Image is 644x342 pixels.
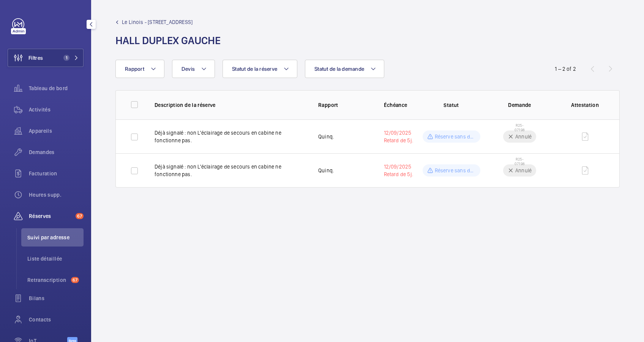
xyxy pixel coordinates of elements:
[63,55,69,61] span: 1
[566,101,604,109] p: Attestation
[29,170,84,177] span: Facturation
[314,66,364,72] span: Statut de la demande
[29,212,73,220] span: Réserves
[76,213,84,219] span: 67
[491,101,549,109] p: Demande
[182,66,195,72] span: Devis
[384,137,413,144] div: Retard de 5j.
[27,234,84,241] span: Suivi par adresse
[155,101,306,109] p: Description de la réserve
[232,66,277,72] span: Statut de la réserve
[384,101,417,109] p: Échéance
[435,133,476,140] p: Réserve sans demande
[122,18,193,26] span: Le Linois - [STREET_ADDRESS]
[515,133,532,140] p: Annulé
[27,255,84,262] span: Liste détaillée
[318,133,334,140] p: Quinq.
[28,54,43,62] span: Filtres
[511,157,528,166] span: R25-07198
[423,101,480,109] p: Statut
[384,170,413,178] div: Retard de 5j.
[155,163,306,178] p: Déjà signalé : non L'éclairage de secours en cabine ne fonctionne pas.
[172,60,215,78] button: Devis
[318,167,334,174] p: Quinq.
[555,65,576,73] div: 1 – 2 of 2
[29,84,84,92] span: Tableau de bord
[29,127,84,135] span: Appareils
[223,60,297,78] button: Statut de la réserve
[155,129,306,144] p: Déjà signalé : non L'éclairage de secours en cabine ne fonctionne pas.
[435,167,476,174] p: Réserve sans demande
[8,49,84,67] button: Filtres1
[29,316,84,323] span: Contacts
[29,191,84,199] span: Heures supp.
[515,167,532,174] p: Annulé
[115,60,164,78] button: Rapport
[318,101,371,109] p: Rapport
[384,129,413,137] p: 12/09/2025
[71,277,79,283] span: 67
[29,294,84,302] span: Bilans
[305,60,384,78] button: Statut de la demande
[29,106,84,113] span: Activités
[27,276,68,284] span: Retranscription
[115,33,225,48] h1: HALL DUPLEX GAUCHE
[384,163,413,170] p: 12/09/2025
[511,123,528,132] span: R25-07198
[125,66,144,72] span: Rapport
[29,148,84,156] span: Demandes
